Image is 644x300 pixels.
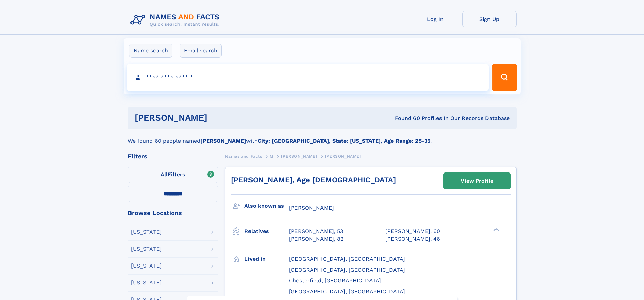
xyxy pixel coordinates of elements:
[289,267,405,273] span: [GEOGRAPHIC_DATA], [GEOGRAPHIC_DATA]
[244,253,289,265] h3: Lived in
[289,235,343,243] a: [PERSON_NAME], 82
[289,277,381,284] span: Chesterfield, [GEOGRAPHIC_DATA]
[128,167,218,183] label: Filters
[289,256,405,262] span: [GEOGRAPHIC_DATA], [GEOGRAPHIC_DATA]
[281,152,317,160] a: [PERSON_NAME]
[408,11,462,27] a: Log In
[462,11,517,27] a: Sign Up
[200,138,246,144] b: [PERSON_NAME]
[258,138,430,144] b: City: [GEOGRAPHIC_DATA], State: [US_STATE], Age Range: 25-35
[135,114,301,122] h1: [PERSON_NAME]
[385,228,440,235] a: [PERSON_NAME], 60
[131,229,162,235] div: [US_STATE]
[270,152,273,160] a: M
[289,205,334,211] span: [PERSON_NAME]
[127,64,489,91] input: search input
[225,152,262,160] a: Names and Facts
[131,246,162,252] div: [US_STATE]
[385,235,440,243] a: [PERSON_NAME], 46
[325,154,361,159] span: [PERSON_NAME]
[128,153,218,159] div: Filters
[131,263,162,269] div: [US_STATE]
[131,280,162,285] div: [US_STATE]
[161,171,168,178] span: All
[289,228,343,235] a: [PERSON_NAME], 53
[461,173,493,189] div: View Profile
[128,129,517,145] div: We found 60 people named with .
[244,200,289,212] h3: Also known as
[128,210,218,216] div: Browse Locations
[244,226,289,237] h3: Relatives
[289,288,405,295] span: [GEOGRAPHIC_DATA], [GEOGRAPHIC_DATA]
[492,228,500,232] div: ❯
[231,176,396,184] a: [PERSON_NAME], Age [DEMOGRAPHIC_DATA]
[129,44,172,58] label: Name search
[444,173,510,189] a: View Profile
[128,11,225,29] img: Logo Names and Facts
[492,64,517,91] button: Search Button
[270,154,273,159] span: M
[180,44,222,58] label: Email search
[301,115,510,122] div: Found 60 Profiles In Our Records Database
[281,154,317,159] span: [PERSON_NAME]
